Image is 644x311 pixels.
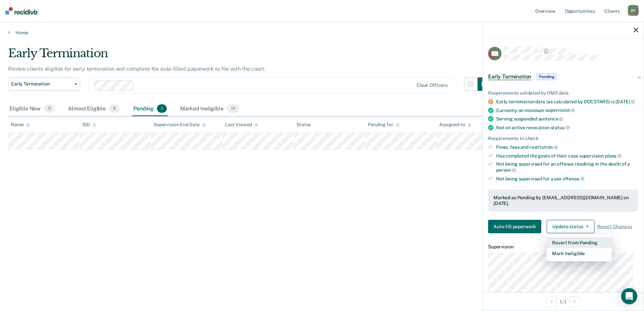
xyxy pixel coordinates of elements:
[537,73,557,80] span: Pending
[67,102,121,116] div: Almost Eligible
[496,99,638,105] div: Early termination date (as calculated by DOCSTARS) is [DATE]
[488,136,638,141] div: Requirements to check
[8,66,265,72] p: Review clients eligible for early termination and complete the auto-filled paperwork to file with...
[483,66,644,88] div: Early TerminationPending
[562,176,584,181] span: offense
[488,220,541,233] button: Auto-fill paperwork
[547,237,612,248] button: Revert from Pending
[227,104,239,113] span: 14
[496,116,638,122] div: Serving suspended
[109,104,120,113] span: 9
[44,104,55,113] span: 0
[496,153,638,159] div: Has completed the goals of their case supervision
[496,167,516,173] span: person
[570,296,580,307] button: Next Opportunity
[545,107,575,113] span: supervision
[82,122,96,128] div: SID
[529,144,558,150] span: restitution
[605,153,621,159] span: plans
[547,220,594,233] button: Update status
[225,122,258,128] div: Last Viewed
[546,296,557,307] button: Previous Opportunity
[8,46,491,66] div: Early Termination
[496,144,638,150] div: Fines, fees and
[488,244,638,250] dt: Supervision
[488,220,544,233] a: Navigate to form link
[496,107,638,113] div: Currently on minimum
[11,122,30,128] div: Name
[551,125,570,130] span: status
[8,102,56,116] div: Eligible Now
[621,288,637,304] div: Open Intercom Messenger
[597,224,632,230] span: Revert Changes
[488,73,531,80] span: Early Termination
[5,7,38,14] img: Recidiviz
[179,102,240,116] div: Marked Ineligible
[11,81,72,87] span: Early Termination
[296,122,311,128] div: Status
[157,104,167,113] span: 1
[132,102,168,116] div: Pending
[8,30,636,36] a: Home
[496,161,638,173] div: Not being supervised for an offense resulting in the death of a
[368,122,399,128] div: Pending for
[547,248,612,259] button: Mark Ineligible
[488,90,638,96] div: Requirements validated by OMS data
[154,122,206,128] div: Supervision End Date
[496,176,638,182] div: Not being supervised for a sex
[628,5,639,16] div: B K
[496,125,638,131] div: Not on active revocation
[493,195,633,206] div: Marked as Pending by [EMAIL_ADDRESS][DOMAIN_NAME] on [DATE].
[538,116,563,122] span: sentence
[417,82,448,88] div: Clear officers
[483,292,644,310] div: 1 / 1
[439,122,471,128] div: Assigned to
